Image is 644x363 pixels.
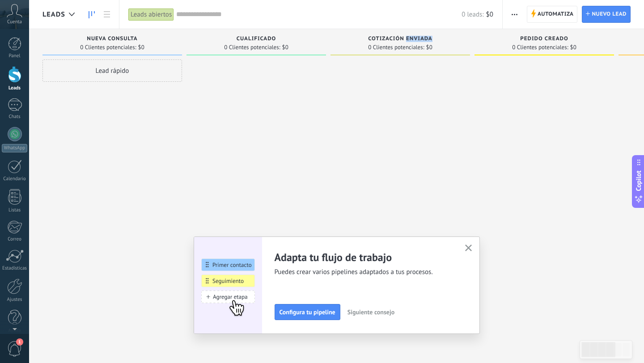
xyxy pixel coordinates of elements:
[7,19,22,25] span: Cuenta
[479,36,610,43] div: Pedido creado
[2,85,28,91] div: Leads
[592,6,627,22] span: Nuevo lead
[275,250,454,264] h2: Adapta tu flujo de trabajo
[527,6,578,23] a: Automatiza
[2,297,28,303] div: Ajustes
[84,6,99,23] a: Leads
[80,45,136,50] span: 0 Clientes potenciales:
[280,309,335,315] span: Configura tu pipeline
[2,176,28,182] div: Calendario
[486,10,493,19] span: $0
[282,45,288,50] span: $0
[128,8,174,21] div: Leads abiertos
[224,45,280,50] span: 0 Clientes potenciales:
[191,36,322,43] div: Cualificado
[426,45,432,50] span: $0
[42,59,182,82] div: Lead rápido
[138,45,144,50] span: $0
[570,45,576,50] span: $0
[16,338,23,346] span: 1
[634,171,643,191] span: Copilot
[520,36,568,42] span: Pedido creado
[87,36,137,42] span: Nueva consulta
[462,10,483,19] span: 0 leads:
[275,268,454,277] span: Puedes crear varios pipelines adaptados a tus procesos.
[2,114,28,120] div: Chats
[343,305,398,319] button: Siguiente consejo
[237,36,276,42] span: Cualificado
[368,45,424,50] span: 0 Clientes potenciales:
[47,36,178,43] div: Nueva consulta
[335,36,466,43] div: Cotización enviada
[2,266,28,271] div: Estadísticas
[582,6,631,23] a: Nuevo lead
[347,309,394,315] span: Siguiente consejo
[368,36,432,42] span: Cotización enviada
[2,144,27,152] div: WhatsApp
[538,6,574,22] span: Automatiza
[2,207,28,213] div: Listas
[2,236,28,242] div: Correo
[99,6,114,23] a: Lista
[512,45,568,50] span: 0 Clientes potenciales:
[2,53,28,59] div: Panel
[42,10,65,19] span: Leads
[275,304,340,320] button: Configura tu pipeline
[508,6,521,23] button: Más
